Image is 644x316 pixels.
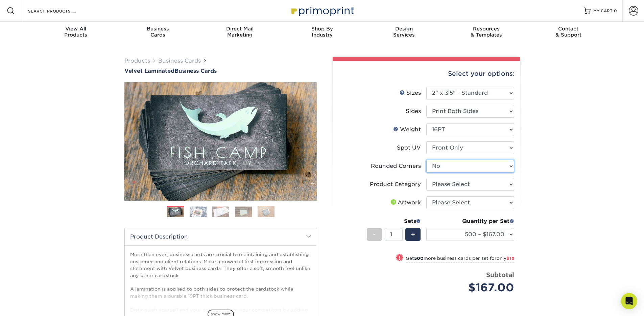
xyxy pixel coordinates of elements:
[371,162,421,170] div: Rounded Corners
[445,22,527,43] a: Resources& Templates
[199,26,281,32] span: Direct Mail
[2,295,57,314] iframe: Google Customer Reviews
[373,229,376,240] span: -
[497,256,514,261] span: only
[406,256,514,263] small: Get more business cards per set for
[124,68,317,74] a: Velvet LaminatedBusiness Cards
[124,45,317,238] img: Velvet Laminated 01
[400,89,421,97] div: Sizes
[445,26,527,38] div: & Templates
[445,26,527,32] span: Resources
[399,254,400,262] span: !
[363,26,445,32] span: Design
[167,204,184,221] img: Business Cards 01
[125,228,317,245] h2: Product Description
[35,26,117,38] div: Products
[527,26,610,32] span: Contact
[288,3,356,18] img: Primoprint
[431,279,514,296] div: $167.00
[370,180,421,188] div: Product Category
[35,26,117,32] span: View All
[593,8,613,14] span: MY CART
[27,7,93,15] input: SEARCH PRODUCTS.....
[124,58,150,64] a: Products
[117,26,199,38] div: Cards
[212,206,229,217] img: Business Cards 03
[199,26,281,38] div: Marketing
[411,229,415,240] span: +
[506,256,514,261] span: $18
[281,26,363,32] span: Shop By
[235,206,252,217] img: Business Cards 04
[393,126,421,134] div: Weight
[117,26,199,32] span: Business
[124,68,174,74] span: Velvet Laminated
[124,68,317,74] h1: Business Cards
[258,206,275,218] img: Business Cards 05
[158,58,201,64] a: Business Cards
[190,206,207,217] img: Business Cards 02
[527,22,610,43] a: Contact& Support
[621,293,637,309] div: Open Intercom Messenger
[389,199,421,207] div: Artwork
[406,107,421,115] div: Sides
[117,22,199,43] a: BusinessCards
[281,22,363,43] a: Shop ByIndustry
[367,217,421,225] div: Sets
[397,144,421,152] div: Spot UV
[614,8,617,13] span: 0
[35,22,117,43] a: View AllProducts
[281,26,363,38] div: Industry
[414,256,424,261] strong: 500
[527,26,610,38] div: & Support
[363,26,445,38] div: Services
[363,22,445,43] a: DesignServices
[486,271,514,278] strong: Subtotal
[426,217,514,225] div: Quantity per Set
[338,61,515,87] div: Select your options:
[199,22,281,43] a: Direct MailMarketing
